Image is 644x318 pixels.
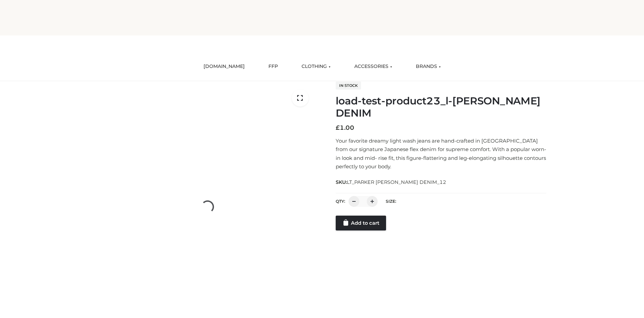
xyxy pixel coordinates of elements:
span: £ [336,124,340,131]
label: QTY: [336,199,345,204]
a: Add to cart [336,216,386,230]
p: Your favorite dreamy light wash jeans are hand-crafted in [GEOGRAPHIC_DATA] from our signature Ja... [336,137,546,171]
a: BRANDS [411,59,446,74]
a: [DOMAIN_NAME] [198,59,250,74]
h1: load-test-product23_l-[PERSON_NAME] DENIM [336,95,546,119]
a: CLOTHING [296,59,336,74]
a: ACCESSORIES [349,59,397,74]
span: SKU: [336,178,447,186]
label: Size: [386,199,396,204]
bdi: 1.00 [336,124,354,131]
span: LT_PARKER [PERSON_NAME] DENIM_12 [347,179,446,185]
a: FFP [263,59,283,74]
span: In stock [336,81,361,90]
